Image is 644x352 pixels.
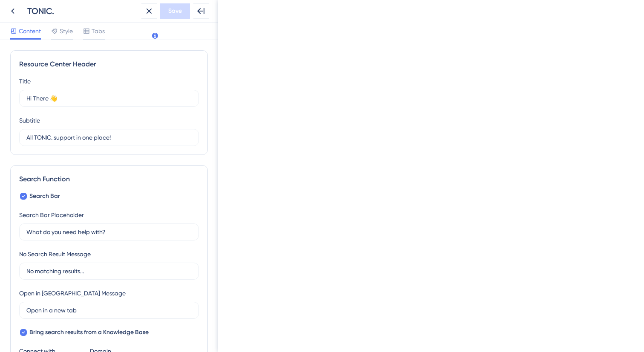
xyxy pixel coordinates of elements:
[92,26,105,36] span: Tabs
[26,266,192,276] input: No matching results...
[27,5,138,17] div: TONIC.
[60,26,73,36] span: Style
[19,59,199,69] div: Resource Center Header
[26,306,192,315] input: Open in a new tab
[19,288,126,298] div: Open in [GEOGRAPHIC_DATA] Message
[19,174,199,184] div: Search Function
[26,133,192,142] input: Description
[19,249,91,259] div: No Search Result Message
[19,115,40,126] div: Subtitle
[19,76,31,86] div: Title
[26,227,192,237] input: What do you need help with?
[19,210,84,220] div: Search Bar Placeholder
[29,191,60,201] span: Search Bar
[168,6,182,16] span: Save
[29,327,149,338] span: Bring search results from a Knowledge Base
[160,3,190,19] button: Save
[19,26,41,36] span: Content
[26,94,192,103] input: Title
